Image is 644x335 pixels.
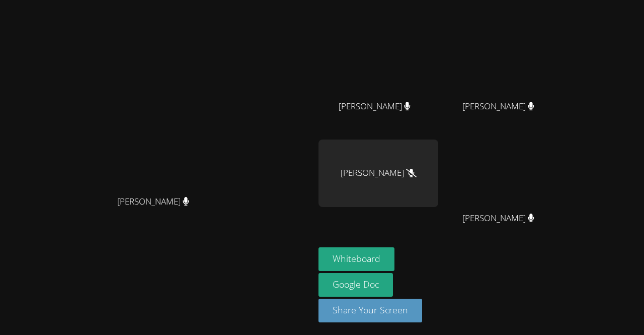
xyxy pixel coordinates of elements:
[318,247,394,271] button: Whiteboard
[117,194,189,209] span: [PERSON_NAME]
[318,299,422,322] button: Share Your Screen
[318,140,438,207] div: [PERSON_NAME]
[339,99,411,114] span: [PERSON_NAME]
[462,211,534,226] span: [PERSON_NAME]
[462,99,534,114] span: [PERSON_NAME]
[318,273,393,297] a: Google Doc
